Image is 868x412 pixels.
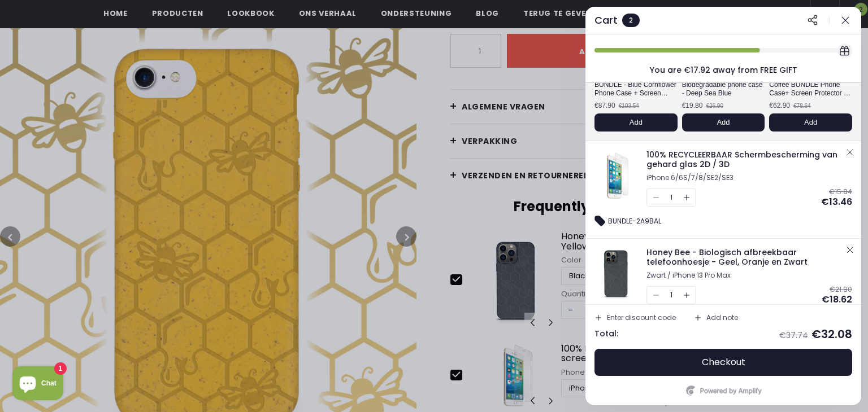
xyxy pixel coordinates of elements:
[811,328,852,340] div: €32.08
[594,102,615,109] div: €87.90
[682,80,765,99] div: Biodegradable phone case - Deep Sea Blue
[689,309,743,326] button: Add note
[769,113,852,132] button: Add
[594,349,852,376] button: Checkout
[607,314,676,321] div: Enter discount code
[706,103,723,109] div: €26.90
[804,118,817,127] span: Add
[769,81,850,106] span: Coffee BUNDLE Phone Case+ Screen Protector + Coffee Wireless Charger
[682,113,765,132] button: Add
[630,118,643,127] span: Add
[622,14,640,27] div: 2
[702,357,745,368] span: Checkout
[706,314,738,321] div: Add note
[646,149,837,170] span: 100% RECYCLEERBAAR Schermbescherming van gehard glas 2D / 3D
[779,331,808,339] div: €37.74
[646,247,808,268] span: Honey Bee - Biologisch afbreekbaar telefoonhoesje - Geel, Oranje en Zwart
[769,80,852,99] div: Coffee BUNDLE Phone Case+ Screen Protector + Coffee Wireless Charger
[594,80,678,99] div: BUNDLE - Blue Cornflower Phone Case + Screen Protector + Wireless Charger + Coasters
[590,309,680,326] button: Enter discount code
[594,113,678,132] button: Add
[670,287,672,304] div: 1
[682,102,703,109] div: €19.80
[682,81,763,97] span: Biodegradable phone case - Deep Sea Blue
[619,103,639,109] div: €103.54
[822,295,852,304] div: €18.62
[594,81,676,114] span: BUNDLE - Blue Cornflower Phone Case + Screen Protector + Wireless Charger + Coasters
[793,103,811,109] div: €78.64
[594,15,618,25] div: Cart
[829,189,852,195] div: €15.84
[594,329,618,339] div: Total:
[769,102,790,109] div: €62.90
[830,286,852,293] div: €21.90
[646,247,843,268] div: Honey Bee - Biologisch afbreekbaar telefoonhoesje - Geel, Oranje en Zwart
[646,149,843,170] div: 100% RECYCLEERBAAR Schermbescherming van gehard glas 2D / 3D
[646,271,843,279] div: Zwart / iPhone 13 Pro Max
[9,366,67,403] inbox-online-store-chat: Shopify online store chat
[821,198,852,207] div: €13.46
[646,174,843,182] div: iPhone 6/6S/7/8/SE2/SE3
[717,118,730,127] span: Add
[670,189,672,206] div: 1
[608,218,661,225] div: BUNDLE-2A9BAL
